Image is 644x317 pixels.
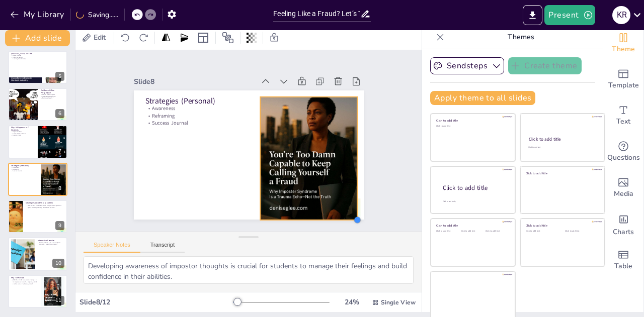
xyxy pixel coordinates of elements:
[616,116,630,127] span: Text
[38,239,64,242] p: Interactive Exercise
[603,134,643,170] div: Get real-time input from your audience
[159,75,260,114] p: Awareness
[52,259,64,268] div: 10
[8,237,67,270] div: 10
[273,7,360,21] input: Insert title
[222,32,234,44] span: Position
[41,97,64,99] p: Acknowledgment
[381,298,416,306] span: Single View
[443,200,506,203] div: Click to add body
[430,57,504,74] button: Sendsteps
[603,25,643,61] div: Change the overall theme
[443,184,507,192] div: Click to add title
[612,44,635,55] span: Theme
[11,131,35,133] p: High Standards
[26,204,64,208] p: Seek mentors & feedback. Work with peers. Ask questions openly. Lifelong learning, not endless pr...
[11,170,38,172] p: Success Journal
[8,200,67,233] div: 9
[79,297,233,307] div: Slide 8 / 12
[41,89,64,94] p: Guidance Office Perspective
[11,126,35,132] p: Why It Happens in IT Students
[436,230,459,233] div: Click to add text
[55,147,64,156] div: 7
[11,52,64,55] p: [MEDICAL_DATA] in Tech
[11,56,64,58] p: Peer Comparison
[544,5,595,25] button: Present
[436,125,508,128] div: Click to add text
[140,242,185,253] button: Transcript
[55,72,64,81] div: 5
[608,80,639,91] span: Template
[76,10,118,20] div: Saving......
[41,93,64,95] p: Mental Health Impact
[603,206,643,242] div: Add charts and graphs
[612,6,630,24] div: K R
[161,66,263,109] p: Strategies (Personal)
[523,5,542,25] button: Export to PowerPoint
[612,5,630,25] button: K R
[508,57,582,74] button: Create theme
[436,224,508,228] div: Click to add title
[11,164,38,167] p: Strategies (Personal)
[11,279,38,285] p: [MEDICAL_DATA] is common. Feeling it ≠ incompetence. Growth = stepping outside comfort zones. You...
[8,163,67,196] div: 8
[92,33,108,42] span: Edit
[614,188,633,199] span: Media
[565,230,597,233] div: Click to add text
[11,168,38,170] p: Reframing
[52,296,64,305] div: 11
[603,170,643,206] div: Add images, graphics, shapes or video
[8,7,68,23] button: My Library
[529,136,596,142] div: Click to add title
[55,221,64,230] div: 9
[8,275,67,308] div: 11
[41,95,64,97] p: [MEDICAL_DATA] Cycle
[157,81,258,120] p: Reframing
[448,25,593,49] p: Themes
[195,30,211,46] div: Layout
[11,54,64,56] p: Rapid Changes
[340,297,364,307] div: 24 %
[156,44,274,91] div: Slide 8
[8,88,67,121] div: 6
[526,230,557,233] div: Click to add text
[55,184,64,193] div: 8
[154,88,255,127] p: Success Journal
[8,51,67,84] div: 5
[11,135,35,137] p: Starting Point
[11,166,38,168] p: Awareness
[26,201,64,204] p: Strategies (Academic & Career)
[526,171,598,175] div: Click to add title
[430,91,535,105] button: Apply theme to all slides
[526,224,598,228] div: Click to add title
[5,30,70,46] button: Add slide
[528,146,595,149] div: Click to add text
[607,152,640,163] span: Questions
[55,109,64,118] div: 6
[11,58,64,60] p: Learning from Mistakes
[84,242,140,253] button: Speaker Notes
[84,256,414,284] textarea: Developing awareness of impostor thoughts is crucial for students to manage their feelings and bu...
[11,133,35,135] p: Social Media Influence
[486,230,508,233] div: Click to add text
[436,119,508,123] div: Click to add title
[38,241,64,245] p: Reflect: “Recall a time you doubted yourself… what did you learn?”
[461,230,484,233] div: Click to add text
[614,261,632,272] span: Table
[603,97,643,134] div: Add text boxes
[8,125,67,158] div: 7
[603,61,643,97] div: Add ready made slides
[613,227,634,238] span: Charts
[11,276,38,279] p: Key Takeaways
[603,242,643,278] div: Add a table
